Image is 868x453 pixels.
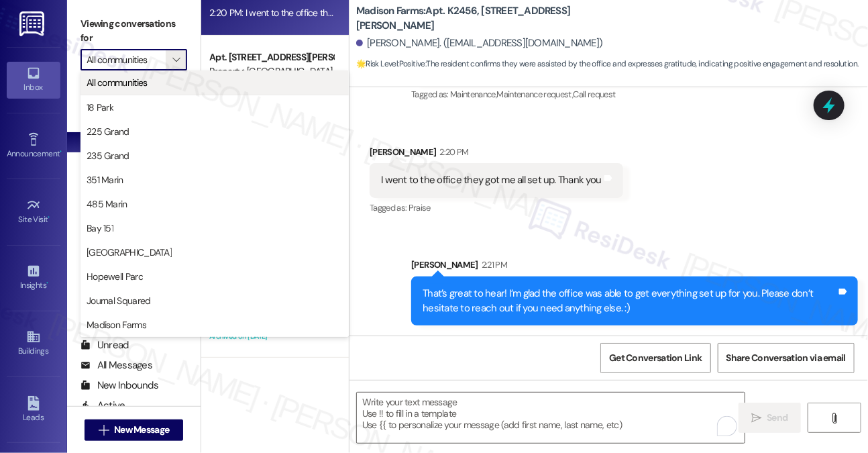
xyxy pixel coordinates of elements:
[7,62,60,98] a: Inbox
[357,393,745,443] textarea: To enrich screen reader interactions, please activate Accessibility in Grammarly extension settings
[80,13,187,49] label: Viewing conversations for
[80,358,152,372] div: All Messages
[370,198,623,217] div: Tagged as:
[46,279,48,288] span: •
[87,197,127,211] span: 485 Marin
[767,411,788,425] span: Send
[87,318,146,332] span: Madison Farms
[209,7,448,19] div: 2:20 PM: I went to the office they got me all set up. Thank you
[60,147,62,156] span: •
[600,343,710,373] button: Get Conversation Link
[411,258,858,276] div: [PERSON_NAME]
[751,413,761,423] i: 
[80,379,158,393] div: New Inbounds
[411,85,858,104] div: Tagged as:
[209,64,333,79] div: Property: [GEOGRAPHIC_DATA]
[114,423,169,437] span: New Message
[87,101,113,114] span: 18 Park
[7,260,60,296] a: Insights •
[87,294,151,307] span: Journal Squared
[356,36,603,50] div: [PERSON_NAME]. ([EMAIL_ADDRESS][DOMAIN_NAME])
[87,76,148,89] span: All communities
[478,258,507,272] div: 2:21 PM
[437,145,469,159] div: 2:20 PM
[87,270,143,283] span: Hopewell Parc
[370,145,623,164] div: [PERSON_NAME]
[87,49,166,70] input: All communities
[450,89,496,100] span: Maintenance ,
[87,125,129,138] span: 225 Grand
[209,50,333,64] div: Apt. [STREET_ADDRESS][PERSON_NAME]
[356,4,625,33] b: Madison Farms: Apt. K2456, [STREET_ADDRESS][PERSON_NAME]
[829,413,839,423] i: 
[87,149,129,162] span: 235 Grand
[356,58,425,69] strong: 🌟 Risk Level: Positive
[7,392,60,428] a: Leads
[496,89,573,100] span: Maintenance request ,
[172,54,180,65] i: 
[87,173,123,187] span: 351 Marin
[718,343,855,373] button: Share Conversation via email
[67,91,201,105] div: Prospects + Residents
[87,246,172,259] span: [GEOGRAPHIC_DATA]
[573,89,615,100] span: Call request
[80,338,129,352] div: Unread
[67,293,201,307] div: Prospects
[99,425,109,436] i: 
[423,287,836,315] div: That’s great to hear! I’m glad the office was able to get everything set up for you. Please don’t...
[356,57,859,71] span: : The resident confirms they were assisted by the office and expresses gratitude, indicating posi...
[381,173,602,187] div: I went to the office they got me all set up. Thank you
[7,325,60,362] a: Buildings
[726,351,846,365] span: Share Conversation via email
[85,419,184,441] button: New Message
[48,213,50,222] span: •
[80,399,125,413] div: Active
[19,11,47,36] img: ResiDesk Logo
[7,194,60,230] a: Site Visit •
[609,351,702,365] span: Get Conversation Link
[87,221,113,235] span: Bay 151
[409,202,431,213] span: Praise
[739,403,801,433] button: Send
